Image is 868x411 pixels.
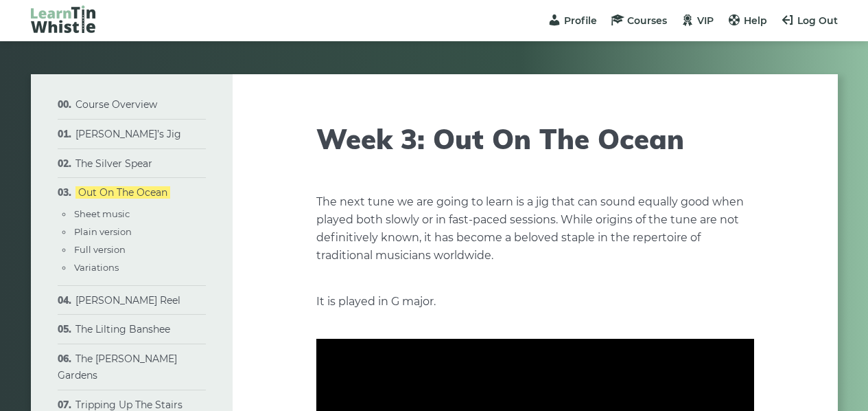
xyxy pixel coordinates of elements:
a: Full version [74,244,126,255]
h1: Week 3: Out On The Ocean [316,122,754,155]
a: Help [727,14,767,27]
a: Sheet music [74,208,130,219]
a: Variations [74,262,119,273]
p: The next tune we are going to learn is a jig that can sound equally good when played both slowly ... [316,193,754,265]
a: Log Out [781,14,838,27]
span: Help [744,14,767,27]
p: It is played in G major. [316,293,754,311]
a: Profile [548,14,597,27]
a: The Silver Spear [75,157,152,170]
a: Course Overview [75,98,157,111]
span: Log Out [797,14,838,27]
a: VIP [681,14,714,27]
a: Plain version [74,226,132,237]
a: The Lilting Banshee [75,323,170,335]
span: Profile [564,14,597,27]
img: LearnTinWhistle.com [31,5,95,33]
a: [PERSON_NAME] Reel [75,294,180,307]
a: The [PERSON_NAME] Gardens [58,353,177,381]
a: [PERSON_NAME]’s Jig [75,128,181,140]
span: Courses [627,14,667,27]
a: Tripping Up The Stairs [75,399,183,411]
a: Courses [611,14,667,27]
a: Out On The Ocean [75,186,170,199]
span: VIP [697,14,714,27]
